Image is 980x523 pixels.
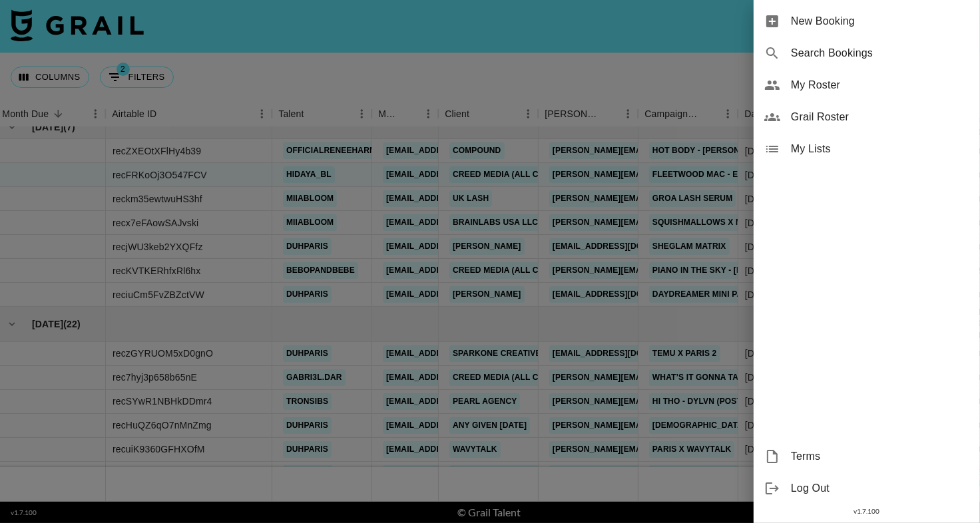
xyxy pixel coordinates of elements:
[791,109,969,125] span: Grail Roster
[791,480,969,496] span: Log Out
[791,448,969,464] span: Terms
[754,504,980,518] div: v 1.7.100
[791,77,969,93] span: My Roster
[754,133,980,165] div: My Lists
[754,101,980,133] div: Grail Roster
[754,37,980,69] div: Search Bookings
[791,141,969,157] span: My Lists
[754,5,980,37] div: New Booking
[754,440,980,472] div: Terms
[791,13,969,29] span: New Booking
[754,69,980,101] div: My Roster
[791,45,969,61] span: Search Bookings
[754,472,980,504] div: Log Out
